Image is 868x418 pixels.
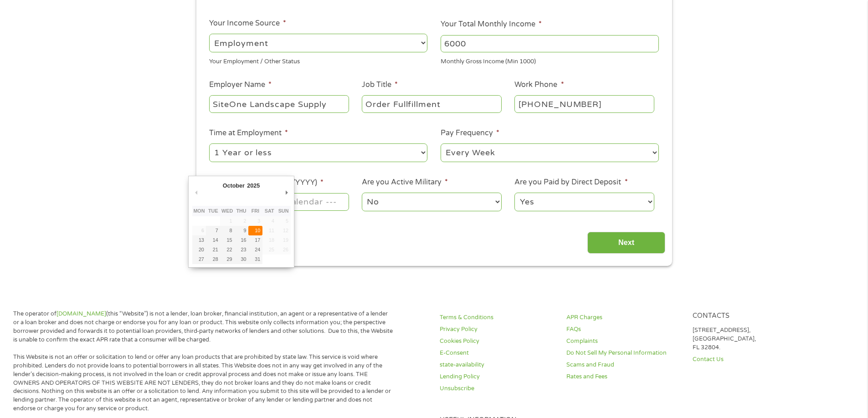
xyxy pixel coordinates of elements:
button: 9 [234,226,248,235]
abbr: Monday [193,208,205,214]
button: Next Month [282,186,291,199]
button: 14 [206,235,220,245]
button: 8 [220,226,234,235]
button: 24 [248,245,262,255]
a: Privacy Policy [440,325,555,334]
label: Your Total Monthly Income [441,20,542,29]
button: 27 [192,255,206,264]
input: Cashier [362,95,501,112]
button: 13 [192,235,206,245]
label: Pay Frequency [441,128,499,138]
button: 10 [248,226,262,235]
a: Rates and Fees [566,372,682,381]
a: APR Charges [566,313,682,322]
label: Are you Active Military [362,178,448,187]
input: 1800 [441,35,659,52]
abbr: Tuesday [208,208,218,214]
label: Job Title [362,80,398,90]
a: Cookies Policy [440,337,555,346]
p: The operator of (this “Website”) is not a lender, loan broker, financial institution, an agent or... [13,310,393,344]
button: 7 [206,226,220,235]
button: 17 [248,235,262,245]
p: This Website is not an offer or solicitation to lend or offer any loan products that are prohibit... [13,353,393,413]
button: 28 [206,255,220,264]
label: Employer Name [209,80,272,90]
abbr: Sunday [278,208,289,214]
label: Work Phone [514,80,564,90]
div: Your Employment / Other Status [209,54,427,66]
input: (231) 754-4010 [514,95,654,112]
a: FAQs [566,325,682,334]
button: 30 [234,255,248,264]
label: Time at Employment [209,128,288,138]
p: [STREET_ADDRESS], [GEOGRAPHIC_DATA], FL 32804. [693,326,808,352]
button: 31 [248,255,262,264]
a: Complaints [566,337,682,346]
abbr: Saturday [265,208,274,214]
button: 23 [234,245,248,255]
button: 16 [234,235,248,245]
abbr: Wednesday [221,208,233,214]
abbr: Friday [252,208,259,214]
a: Contact Us [693,355,808,364]
button: 20 [192,245,206,255]
a: Unsubscribe [440,384,555,393]
button: 29 [220,255,234,264]
div: October [221,179,246,192]
button: 15 [220,235,234,245]
h4: Contacts [693,312,808,321]
abbr: Thursday [236,208,246,214]
input: Next [587,232,665,254]
label: Your Income Source [209,19,286,28]
a: [DOMAIN_NAME] [56,310,106,317]
a: E-Consent [440,349,555,357]
div: 2025 [246,179,261,192]
a: Lending Policy [440,372,555,381]
a: state-availability [440,361,555,369]
button: 21 [206,245,220,255]
a: Scams and Fraud [566,361,682,369]
input: Walmart [209,95,349,112]
div: Monthly Gross Income (Min 1000) [441,54,659,66]
button: Previous Month [192,186,200,199]
label: Are you Paid by Direct Deposit [514,178,627,187]
a: Do Not Sell My Personal Information [566,349,682,357]
a: Terms & Conditions [440,313,555,322]
button: 22 [220,245,234,255]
